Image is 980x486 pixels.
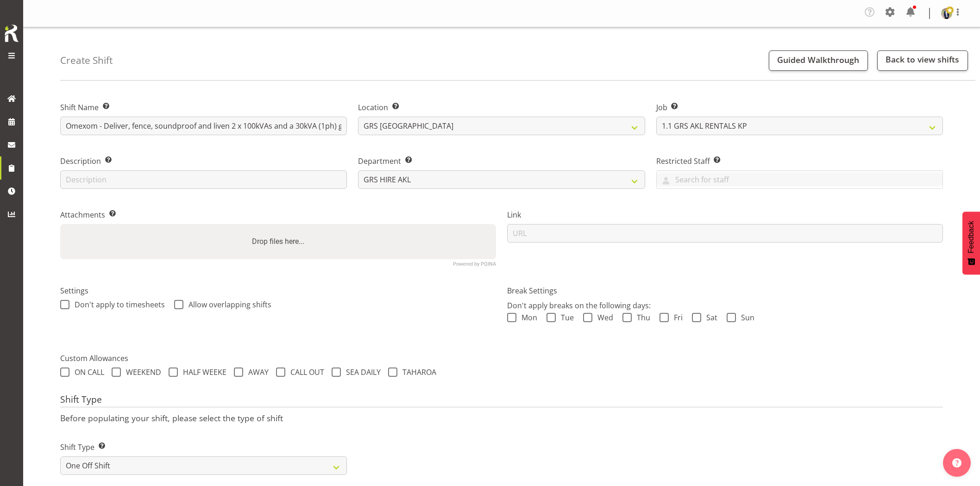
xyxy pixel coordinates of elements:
[60,170,347,189] input: Description
[178,368,226,377] span: HALF WEEKE
[60,156,347,167] label: Description
[60,209,496,220] label: Attachments
[632,313,650,322] span: Thu
[397,368,436,377] span: TAHAROA
[516,313,537,322] span: Mon
[736,313,754,322] span: Sun
[941,8,952,19] img: kelepi-pauuadf51ac2b38380d4c50de8760bb396c3.png
[60,55,113,66] h4: Create Shift
[358,102,645,113] label: Location
[121,368,161,377] span: WEEKEND
[507,224,943,243] input: URL
[60,413,943,423] p: Before populating your shift, please select the type of shift
[60,442,347,453] label: Shift Type
[183,300,271,309] span: Allow overlapping shifts
[507,300,943,311] p: Don't apply breaks on the following days:
[962,212,980,274] button: Feedback - Show survey
[358,156,645,167] label: Department
[507,209,943,220] label: Link
[592,313,613,322] span: Wed
[877,50,968,71] a: Back to view shifts
[60,285,496,296] label: Settings
[701,313,717,322] span: Sat
[777,54,859,65] span: Guided Walkthrough
[656,102,943,113] label: Job
[952,458,961,467] img: help-xxl-2.png
[967,221,975,253] span: Feedback
[556,313,574,322] span: Tue
[60,102,347,113] label: Shift Name
[69,368,104,377] span: ON CALL
[669,313,683,322] span: Fri
[248,232,308,251] label: Drop files here...
[243,368,269,377] span: AWAY
[60,353,943,364] label: Custom Allowances
[2,23,21,44] img: Rosterit icon logo
[60,117,347,135] input: Shift Name
[657,172,942,187] input: Search for staff
[507,285,943,296] label: Break Settings
[60,394,943,407] h4: Shift Type
[285,368,324,377] span: CALL OUT
[341,368,381,377] span: SEA DAILY
[769,50,868,71] button: Guided Walkthrough
[453,262,496,266] a: Powered by PQINA
[656,156,943,167] label: Restricted Staff
[69,300,165,309] span: Don't apply to timesheets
